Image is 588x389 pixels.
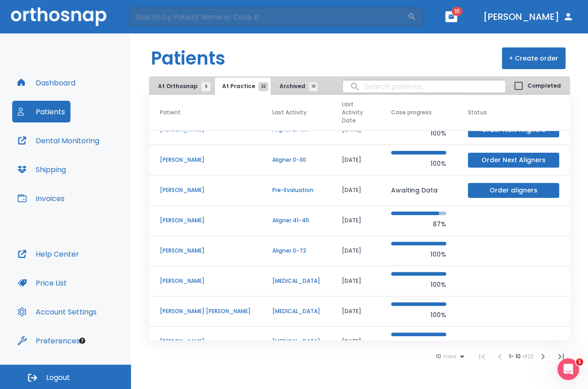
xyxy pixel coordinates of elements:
td: [DATE] [331,236,380,266]
p: 100% [391,309,446,320]
iframe: Intercom live chat [557,358,579,380]
p: 100% [391,158,446,169]
p: [PERSON_NAME] [160,186,251,194]
button: Invoices [12,187,70,209]
img: Orthosnap [11,7,107,26]
p: 100% [391,340,446,351]
td: [DATE] [331,206,380,236]
p: [PERSON_NAME] [160,337,251,346]
h1: Patients [151,45,225,72]
p: 100% [391,279,446,290]
div: Tooltip anchor [78,337,86,345]
p: Aligner 41-45 [272,216,320,225]
p: [PERSON_NAME] [160,277,251,285]
p: 87% [391,219,446,230]
td: [DATE] [331,296,380,327]
span: rows [441,353,457,360]
input: search [343,78,505,95]
p: [MEDICAL_DATA] [272,277,320,285]
span: Status [468,108,487,117]
span: Last Activity Date [342,100,363,125]
input: Search by Patient Name or Case # [129,8,407,26]
p: Pre-Evaluation [272,186,320,194]
span: Last Activity [272,108,307,117]
td: [DATE] [331,327,380,357]
span: Logout [46,373,70,383]
button: Dental Monitoring [12,130,105,151]
td: [DATE] [331,145,380,175]
span: At Orthosnap [158,82,206,90]
p: [MEDICAL_DATA] [272,307,320,315]
button: + Create order [502,47,565,69]
span: Case progress [391,108,432,117]
p: 100% [391,128,446,139]
span: 10 [452,7,462,16]
span: 5 [201,82,210,91]
span: 10 [309,82,318,91]
button: Preferences [12,330,85,352]
p: [PERSON_NAME] [160,216,251,225]
p: [MEDICAL_DATA] [272,337,320,346]
span: At Practice [222,82,263,90]
span: 1 - 10 [509,352,522,360]
p: Aligner 0-30 [272,156,320,164]
button: Patients [12,101,70,122]
p: [PERSON_NAME] [160,247,251,255]
span: 10 [436,353,441,360]
p: Aligner 0-72 [272,247,320,255]
span: 1 [576,358,583,366]
td: [DATE] [331,266,380,296]
p: 100% [391,249,446,260]
button: Order Next Aligners [468,153,559,168]
button: [PERSON_NAME] [480,9,577,25]
button: Dashboard [12,72,81,94]
div: tabs [151,78,317,95]
span: of 22 [522,352,534,360]
span: Patient [160,108,181,117]
p: [PERSON_NAME] [PERSON_NAME] [160,307,251,315]
button: Shipping [12,159,71,180]
span: 22 [258,82,268,91]
p: Awaiting Data [391,185,446,196]
button: Account Settings [12,301,102,323]
td: [DATE] [331,175,380,206]
button: Order aligners [468,183,559,198]
p: [PERSON_NAME] [160,156,251,164]
button: Price List [12,272,72,294]
span: Archived [280,82,313,90]
span: Completed [527,82,561,90]
button: Help Center [12,243,84,265]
